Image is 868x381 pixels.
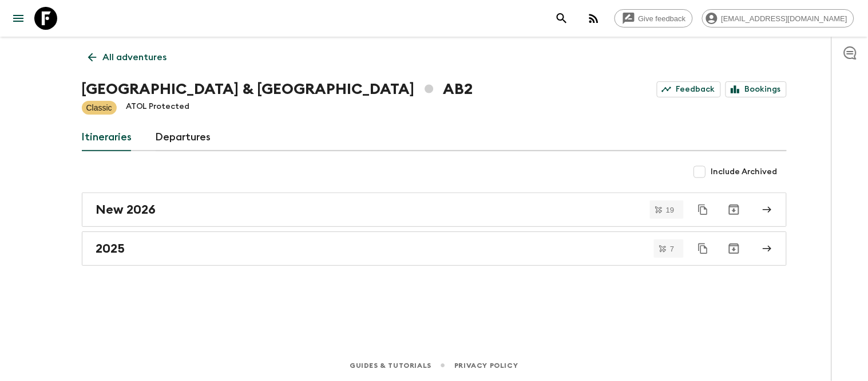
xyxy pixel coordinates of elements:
[156,124,212,151] a: Departures
[723,237,746,260] button: Archive
[715,14,854,23] span: [EMAIL_ADDRESS][DOMAIN_NAME]
[7,7,30,30] button: menu
[82,193,787,227] a: New 2026
[711,166,778,178] span: Include Archived
[726,81,787,97] a: Bookings
[702,9,854,28] div: [EMAIL_ADDRESS][DOMAIN_NAME]
[82,46,173,69] a: All adventures
[82,231,787,266] a: 2025
[82,78,473,101] h1: [GEOGRAPHIC_DATA] & [GEOGRAPHIC_DATA] AB2
[82,124,133,151] a: Itineraries
[663,245,681,253] span: 7
[126,101,190,115] p: ATOL Protected
[86,102,112,113] p: Classic
[96,241,125,256] h2: 2025
[550,7,573,30] button: search adventures
[454,359,518,372] a: Privacy Policy
[657,81,721,97] a: Feedback
[693,238,714,259] button: Duplicate
[723,198,746,221] button: Archive
[615,9,693,28] a: Give feedback
[103,50,167,64] p: All adventures
[693,199,714,220] button: Duplicate
[632,14,692,23] span: Give feedback
[659,206,681,214] span: 19
[350,359,431,372] a: Guides & Tutorials
[96,202,156,217] h2: New 2026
